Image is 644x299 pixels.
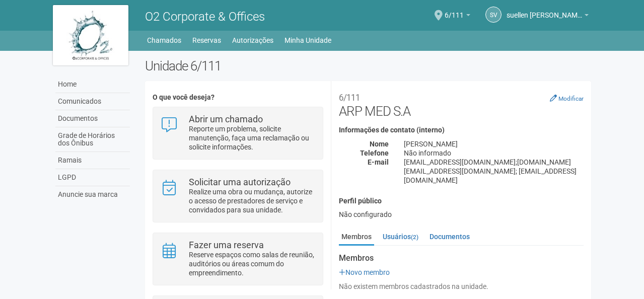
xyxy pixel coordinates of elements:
div: Não configurado [339,210,584,219]
a: Chamados [147,33,181,47]
small: Modificar [558,95,584,102]
a: LGPD [55,169,130,186]
strong: Nome [370,140,389,148]
a: Modificar [550,94,584,102]
h4: Informações de contato (interno) [339,126,584,134]
a: Comunicados [55,93,130,110]
a: Home [55,76,130,93]
strong: E-mail [368,158,389,166]
a: Usuários(2) [380,229,421,244]
a: Grade de Horários dos Ônibus [55,127,130,152]
strong: Abrir um chamado [189,114,263,124]
div: Não existem membros cadastrados na unidade. [339,282,584,291]
small: 6/111 [339,93,360,103]
a: 6/111 [445,13,470,21]
a: suellen [PERSON_NAME] [507,13,589,21]
strong: Fazer uma reserva [189,240,264,250]
h4: O que você deseja? [153,94,323,101]
small: (2) [411,234,418,241]
a: Minha Unidade [284,33,331,47]
a: sv [485,7,502,23]
h2: Unidade 6/111 [145,58,592,73]
a: Reservas [192,33,221,47]
a: Novo membro [339,268,390,276]
div: [EMAIL_ADDRESS][DOMAIN_NAME];[DOMAIN_NAME][EMAIL_ADDRESS][DOMAIN_NAME]; [EMAIL_ADDRESS][DOMAIN_NAME] [396,158,591,185]
span: 6/111 [445,2,464,19]
p: Reserve espaços como salas de reunião, auditórios ou áreas comum do empreendimento. [189,250,315,277]
a: Solicitar uma autorização Realize uma obra ou mudança, autorize o acesso de prestadores de serviç... [161,178,315,214]
a: Anuncie sua marca [55,186,130,203]
h2: ARP MED S.A [339,89,584,119]
a: Abrir um chamado Reporte um problema, solicite manutenção, faça uma reclamação ou solicite inform... [161,115,315,152]
span: suellen vasques lima [507,2,582,19]
h4: Perfil público [339,197,584,205]
p: Realize uma obra ou mudança, autorize o acesso de prestadores de serviço e convidados para sua un... [189,187,315,214]
a: Membros [339,229,374,246]
a: Autorizações [232,33,273,47]
strong: Solicitar uma autorização [189,177,291,187]
a: Fazer uma reserva Reserve espaços como salas de reunião, auditórios ou áreas comum do empreendime... [161,241,315,277]
a: Documentos [427,229,472,244]
img: logo.jpg [53,5,128,65]
a: Ramais [55,152,130,169]
span: O2 Corporate & Offices [145,10,265,24]
div: Não informado [396,148,591,158]
a: Documentos [55,110,130,127]
strong: Membros [339,254,584,263]
strong: Telefone [360,149,389,157]
p: Reporte um problema, solicite manutenção, faça uma reclamação ou solicite informações. [189,124,315,152]
div: [PERSON_NAME] [396,139,591,148]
